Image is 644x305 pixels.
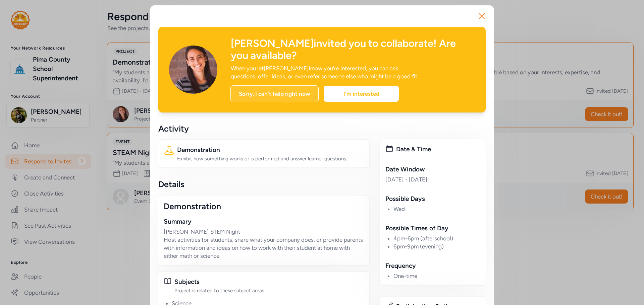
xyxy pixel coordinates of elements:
[385,165,480,174] div: Date Window
[158,179,369,189] div: Details
[164,217,364,226] div: Summary
[174,277,364,287] div: Subjects
[230,85,319,102] div: Sorry, I can't help right now
[393,205,480,213] li: Wed
[231,64,424,80] div: When you let [PERSON_NAME] know you're interested, you can ask questions, offer ideas, or even re...
[396,145,480,154] div: Date & Time
[164,201,364,212] div: Demonstration
[393,242,480,250] li: 6pm-9pm (evening)
[174,287,364,294] div: Project is related to these subject areas.
[385,224,480,233] div: Possible Times of Day
[177,145,364,155] div: Demonstration
[324,86,399,102] div: I'm interested
[393,234,480,242] li: 4pm-6pm (afterschool)
[393,272,480,280] li: One-time
[169,46,217,94] img: Avatar
[177,155,364,162] div: Exhibit how something works or is performed and answer learner questions.
[164,228,364,260] p: [PERSON_NAME] STEM Night Host activities for students, share what your company does, or provide p...
[385,175,480,183] div: [DATE] - [DATE]
[385,194,480,204] div: Possible Days
[158,123,369,134] div: Activity
[385,261,480,271] div: Frequency
[231,37,475,62] div: [PERSON_NAME] invited you to collaborate! Are you available?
